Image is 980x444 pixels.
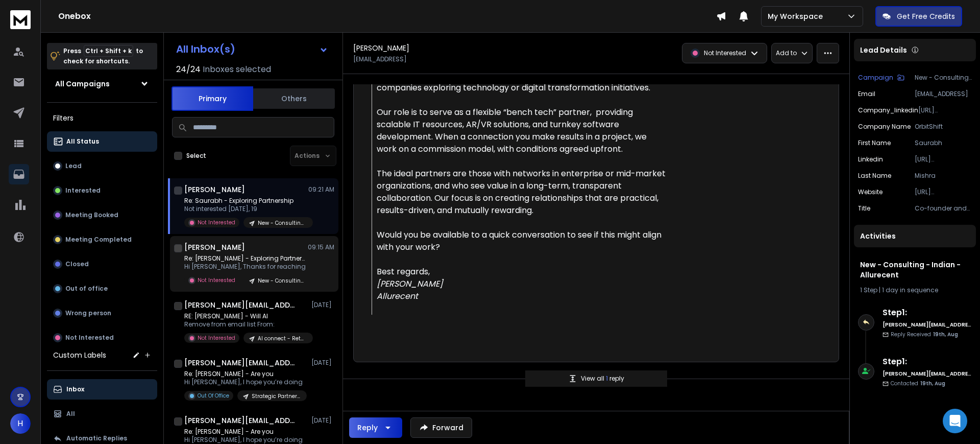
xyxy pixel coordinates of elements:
p: View all reply [581,375,624,383]
p: Out of office [65,285,108,293]
button: Lead [47,156,157,176]
p: Not interested [DATE], 19 [184,205,307,213]
p: Interested [65,186,101,195]
button: Get Free Credits [875,6,962,27]
p: website [858,188,883,196]
p: Company Name [858,123,911,131]
button: Meeting Completed [47,229,157,250]
div: The ideal partners are those with networks in enterprise or mid-market organizations, and who see... [377,168,666,217]
h1: [PERSON_NAME] [184,242,245,252]
p: Not Interested [198,276,235,284]
button: Meeting Booked [47,205,157,225]
p: Mishra [915,172,972,180]
button: Interested [47,180,157,201]
em: [PERSON_NAME] [377,278,443,290]
p: [URL][DOMAIN_NAME] [915,155,972,163]
span: 19th, Aug [933,331,958,338]
div: Would you be available to a quick conversation to see if this might align with your work? [377,229,666,253]
h6: [PERSON_NAME][EMAIL_ADDRESS][DOMAIN_NAME] [883,370,972,378]
p: Hi [PERSON_NAME], Thanks for reaching [184,263,307,271]
button: Inbox [47,379,157,400]
p: New - Consulting - Indian - Allurecent [258,219,307,227]
p: Hi [PERSON_NAME], I hope you’re doing [184,436,303,444]
p: Email [858,90,875,98]
p: [DATE] [311,359,334,367]
p: Re: [PERSON_NAME] - Are you [184,370,307,378]
p: AI connect - Retail [258,335,307,342]
h1: [PERSON_NAME][EMAIL_ADDRESS][DOMAIN_NAME] [184,415,297,426]
p: Not Interested [198,334,235,342]
button: Out of office [47,278,157,299]
p: [DATE] [311,301,334,309]
span: 1 [606,374,609,383]
div: Best regards, [377,266,666,278]
h3: Filters [47,111,157,125]
p: company_linkedin [858,106,918,114]
p: [DATE] [311,416,334,425]
button: Closed [47,254,157,274]
span: 24 / 24 [176,63,201,76]
h6: Step 1 : [883,356,972,368]
p: Get Free Credits [897,11,955,21]
button: Campaign [858,74,904,82]
p: All [66,410,75,418]
p: Co-founder and CEO [915,204,972,213]
p: Not Interested [65,334,114,342]
p: Re: [PERSON_NAME] - Are you [184,428,303,436]
p: Not Interested [704,49,746,57]
p: Strategic Partnership - Allurecent [252,392,301,400]
button: Primary [171,86,253,111]
button: Others [253,87,335,110]
button: All Campaigns [47,74,157,94]
img: logo [10,10,31,29]
button: Forward [410,417,472,438]
h1: New - Consulting - Indian - Allurecent [860,260,970,280]
div: Activities [854,225,976,247]
p: Reply Received [891,331,958,338]
button: Reply [349,417,402,438]
p: Lead Details [860,45,907,55]
button: All Inbox(s) [168,39,336,59]
button: All [47,404,157,424]
p: 09:21 AM [308,185,334,194]
p: Lead [65,162,82,170]
div: Open Intercom Messenger [943,409,967,433]
p: New - Consulting - Indian - Allurecent [915,74,972,82]
p: Last Name [858,172,891,180]
p: New - Consulting - Indian - Allurecent [258,277,307,285]
button: H [10,413,31,434]
p: [EMAIL_ADDRESS] [353,55,407,63]
p: First Name [858,139,891,147]
p: title [858,204,870,213]
p: Contacted [891,380,945,387]
h1: [PERSON_NAME] [184,184,245,195]
h1: All Campaigns [55,79,110,89]
button: Wrong person [47,303,157,323]
p: Not Interested [198,219,235,226]
span: 19th, Aug [920,380,945,387]
button: Not Interested [47,328,157,348]
p: OrbitShift [915,123,972,131]
h3: Inboxes selected [203,63,271,76]
p: Add to [776,49,797,57]
p: All Status [66,137,99,146]
div: Reply [357,423,378,433]
p: Hi [PERSON_NAME], I hope you’re doing [184,378,307,386]
p: Wrong person [65,309,111,317]
p: Closed [65,260,89,268]
p: My Workspace [768,11,827,21]
em: Allurecent [377,290,418,302]
h1: [PERSON_NAME][EMAIL_ADDRESS][DOMAIN_NAME] [184,358,297,368]
button: All Status [47,131,157,152]
p: Re: Saurabh - Exploring Partnership [184,197,307,205]
p: Meeting Booked [65,211,118,219]
p: Remove from email list From: [184,320,307,329]
h1: Onebox [58,10,716,22]
p: [URL][DOMAIN_NAME] [915,188,972,196]
p: Press to check for shortcuts. [63,46,143,66]
p: [EMAIL_ADDRESS] [915,90,972,98]
span: 1 day in sequence [882,286,938,294]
